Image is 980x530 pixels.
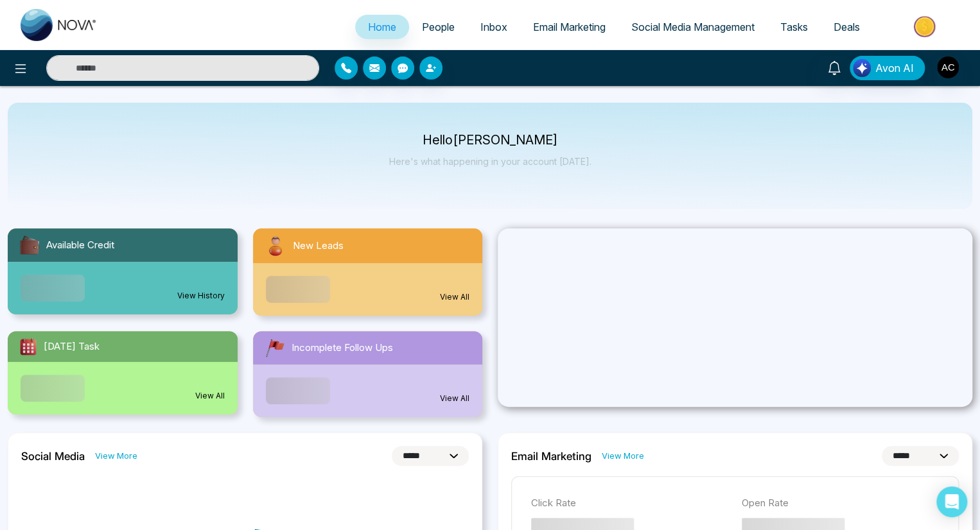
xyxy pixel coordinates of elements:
[389,135,591,146] p: Hello [PERSON_NAME]
[292,341,393,355] span: Incomplete Follow Ups
[875,60,914,76] span: Avon AI
[422,21,455,33] span: People
[440,393,469,404] a: View All
[936,486,967,517] div: Open Intercom Messenger
[520,15,618,39] a: Email Marketing
[389,156,591,167] p: Here's what happening in your account [DATE].
[631,21,755,33] span: Social Media Management
[767,15,821,39] a: Tasks
[409,15,468,39] a: People
[263,336,286,359] img: followUps.svg
[742,496,940,511] p: Open Rate
[293,239,344,253] span: New Leads
[195,390,225,402] a: View All
[937,56,959,78] img: User Avatar
[177,290,225,302] a: View History
[21,450,85,463] h2: Social Media
[480,21,507,33] span: Inbox
[602,450,644,462] a: View More
[780,21,808,33] span: Tasks
[46,238,114,253] span: Available Credit
[355,15,409,39] a: Home
[853,59,871,77] img: Lead Flow
[850,56,925,80] button: Avon AI
[245,331,491,417] a: Incomplete Follow UpsView All
[44,339,100,354] span: [DATE] Task
[821,15,873,39] a: Deals
[531,496,729,511] p: Click Rate
[511,450,591,463] h2: Email Marketing
[263,234,288,258] img: newLeads.svg
[879,12,972,41] img: Market-place.gif
[533,21,606,33] span: Email Marketing
[468,15,520,39] a: Inbox
[18,336,39,357] img: todayTask.svg
[834,21,860,33] span: Deals
[95,450,137,462] a: View More
[440,291,469,303] a: View All
[618,15,767,39] a: Social Media Management
[245,228,491,316] a: New LeadsView All
[368,21,396,33] span: Home
[21,9,98,41] img: Nova CRM Logo
[18,234,41,257] img: availableCredit.svg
